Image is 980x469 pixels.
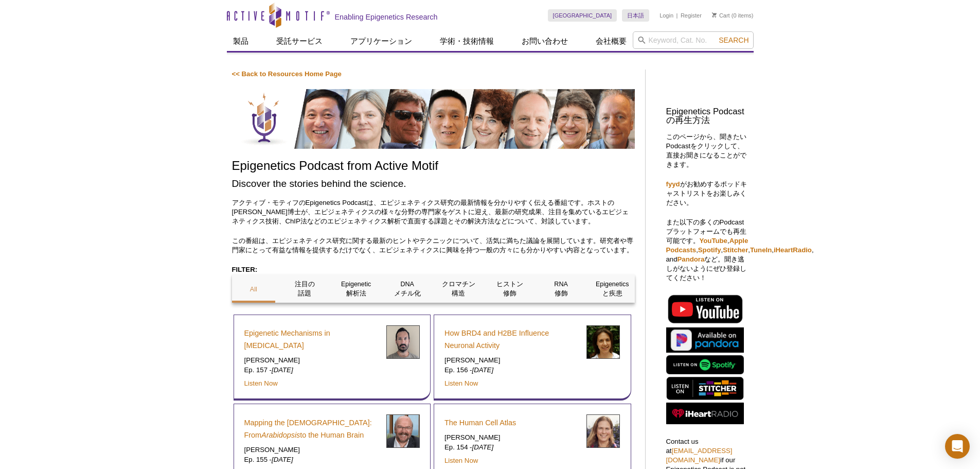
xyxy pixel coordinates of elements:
[335,12,438,22] h2: Enabling Epigenetics Research
[678,255,705,263] a: Pandora
[548,9,617,22] a: [GEOGRAPHIC_DATA]
[444,416,516,429] a: The Human Cell Atlas
[272,366,293,374] em: [DATE]
[270,31,329,51] a: 受託サービス
[712,9,754,22] li: (0 items)
[386,414,420,448] img: Joseph Ecker headshot
[716,36,752,45] button: Search
[666,132,749,169] p: このページから、聞きたいPodcastをクリックして、直接お聞きになることができます。
[244,416,379,441] a: Mapping the [DEMOGRAPHIC_DATA]: FromArabidopsisto the Human Brain
[666,355,744,374] img: Listen on Spotify
[666,403,744,425] img: Listen on iHeartRadio
[232,198,635,226] p: アクティブ・モティフのEpigenetics Podcastは、エピジェネティクス研究の最新情報を分かりやすく伝える番組です。ホストの[PERSON_NAME]博士が、エピジェネティクスの様々な...
[232,70,342,78] a: << Back to Resources Home Page
[676,9,678,22] li: |
[666,108,749,125] h3: Epigenetics Podcastの再生方法
[586,414,620,448] img: Sarah Teichmann headshot
[244,366,379,375] p: Ep. 157 -
[774,246,812,254] a: iHeartRadio
[666,180,680,188] a: fyyd
[666,447,733,464] a: [EMAIL_ADDRESS][DOMAIN_NAME]
[444,443,579,452] p: Ep. 154 -
[723,246,748,254] a: Stitcher
[244,455,379,464] p: Ep. 155 -
[633,31,754,49] input: Keyword, Cat. No.
[444,457,478,464] a: Listen Now
[344,31,418,51] a: アプリケーション
[227,31,255,51] a: 製品
[444,433,579,442] p: [PERSON_NAME]
[434,31,500,51] a: 学術・技術情報
[591,280,634,298] p: Epigenetics と疾患
[666,327,744,353] img: Listen on Pandora
[334,280,378,298] p: Epigenetic 解析法
[698,246,721,254] a: Spotify
[719,36,749,44] span: Search
[261,431,300,439] em: Arabidopsis
[385,280,429,298] p: DNA メチル化
[515,31,574,51] a: お問い合わせ
[386,325,420,359] img: Luca Magnani headshot
[444,366,579,375] p: Ep. 156 -
[666,237,749,254] a: Apple Podcasts
[539,280,583,298] p: RNA 修飾
[488,280,532,298] p: ヒストン 修飾
[437,280,480,298] p: クロマチン 構造
[622,9,649,22] a: 日本語
[444,327,579,352] a: How BRD4 and H2BE Influence Neuronal Activity
[244,327,379,352] a: Epigenetic Mechanisms in [MEDICAL_DATA]
[232,236,635,255] p: この番組は、エピジェネティクス研究に関する最新のヒントやテクニックについて、活気に満ちた議論を展開しています。研究者や専門家にとって有益な情報を提供するだけでなく、エピジェネティクスに興味を持つ...
[272,456,293,463] em: [DATE]
[232,285,276,294] p: All
[586,325,620,359] img: Erica Korb headshot
[700,237,727,245] a: YouTube
[590,31,633,51] a: 会社概要
[232,159,635,174] h1: Epigenetics Podcast from Active Motif
[666,180,749,207] p: がお勧めするポッドキャストリストをお楽しみください。
[660,12,673,19] a: Login
[244,379,278,387] a: Listen Now
[444,356,579,365] p: [PERSON_NAME]
[232,89,635,149] img: Discover the stories behind the science.
[945,434,970,459] div: Open Intercom Messenger
[444,379,478,387] a: Listen Now
[681,12,702,19] a: Register
[472,366,494,374] em: [DATE]
[712,12,717,18] img: Your Cart
[283,280,327,298] p: 注目の 話題
[750,246,772,254] a: TuneIn
[472,443,494,451] em: [DATE]
[666,293,744,325] img: Listen on YouTube
[232,177,635,190] h2: Discover the stories behind the science.
[244,356,379,365] p: [PERSON_NAME]
[666,377,744,400] img: Listen on Stitcher
[232,266,258,273] strong: FILTER:
[244,445,379,455] p: [PERSON_NAME]
[666,218,749,283] p: また以下の多くのPodcast プラットフォームでも再生可能です。 , , , , , , and など。聞き逃しがないようにぜひ登録してください！
[712,12,730,19] a: Cart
